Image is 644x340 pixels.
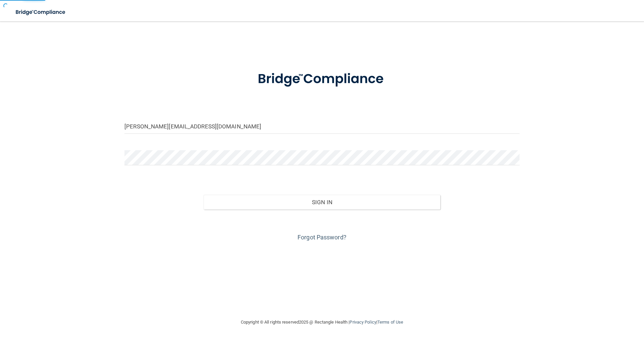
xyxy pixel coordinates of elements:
a: Privacy Policy [350,320,376,325]
img: bridge_compliance_login_screen.278c3ca4.svg [10,5,72,19]
img: bridge_compliance_login_screen.278c3ca4.svg [244,62,400,97]
a: Forgot Password? [298,234,346,241]
input: Email [124,119,520,134]
div: Copyright © All rights reserved 2025 @ Rectangle Health | | [200,311,444,333]
a: Terms of Use [377,320,403,325]
button: Sign In [204,195,441,210]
